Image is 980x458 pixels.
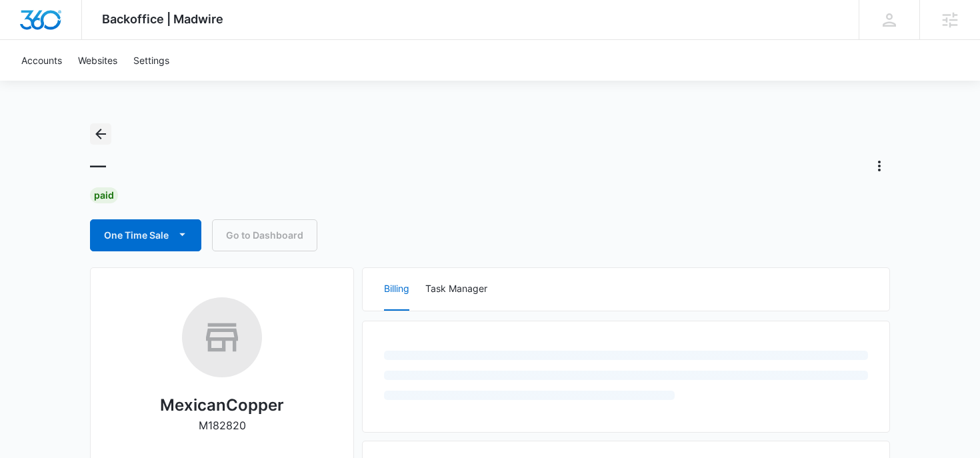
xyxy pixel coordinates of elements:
p: M182820 [199,417,246,433]
button: Back [90,123,111,145]
a: Go to Dashboard [212,219,317,251]
button: Task Manager [425,268,487,311]
span: Backoffice | Madwire [102,12,223,26]
div: Paid [90,187,118,203]
h2: MexicanCopper [160,393,284,417]
button: Actions [869,155,890,177]
a: Settings [125,40,177,81]
button: One Time Sale [90,219,201,251]
button: Billing [384,268,409,311]
h1: — [90,156,106,176]
a: Websites [70,40,125,81]
a: Accounts [13,40,70,81]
